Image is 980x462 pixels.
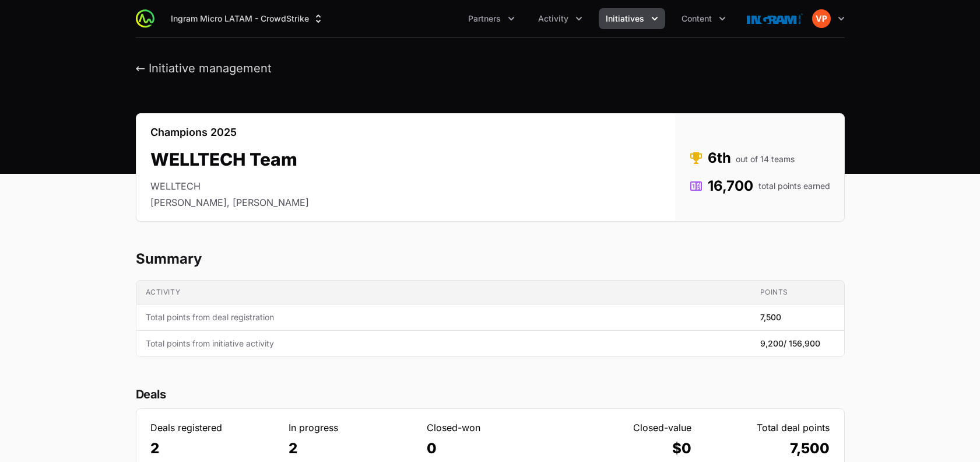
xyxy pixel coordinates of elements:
dt: Closed-won [427,421,553,435]
img: ActivitySource [136,9,154,28]
dt: Closed-value [565,421,691,435]
h2: WELLTECH Team [150,149,309,170]
dt: Total deal points [703,421,830,435]
section: WELLTECH Team's details [136,113,845,222]
img: Vanessa ParedesAyala [812,9,831,28]
dd: 2 [150,439,277,458]
span: out of 14 teams [736,153,795,165]
button: Ingram Micro LATAM - CrowdStrike [164,8,331,29]
div: Partners menu [461,8,522,29]
h2: Summary [136,250,845,268]
dd: 16,700 [689,177,830,195]
dd: 6th [689,149,830,167]
li: WELLTECH [150,179,309,193]
button: Partners [461,8,522,29]
span: total points earned [758,180,830,192]
div: Activity menu [531,8,589,29]
h2: Deals [136,385,845,404]
span: Partners [468,13,501,24]
div: Main navigation [154,8,733,29]
div: Initiatives menu [599,8,665,29]
span: Total points from deal registration [146,311,742,323]
button: ← Initiative management [136,61,272,76]
span: / 156,900 [784,338,820,348]
dd: 2 [289,439,415,458]
dd: 0 [427,439,553,458]
dd: $0 [565,439,691,458]
img: Ingram Micro LATAM [747,7,803,30]
dt: Deals registered [150,421,277,435]
span: 9,200 [760,338,820,349]
span: Total points from initiative activity [146,338,742,349]
li: [PERSON_NAME], [PERSON_NAME] [150,195,309,209]
th: Points [751,281,844,304]
button: Content [675,8,733,29]
span: Content [682,13,712,24]
div: Supplier switch menu [164,8,331,29]
dd: 7,500 [703,439,830,458]
dt: In progress [289,421,415,435]
span: 7,500 [760,311,781,323]
div: Content menu [675,8,733,29]
section: WELLTECH Team's progress summary [136,250,845,357]
button: Activity [531,8,589,29]
p: Champions 2025 [150,125,309,139]
th: Activity [136,281,751,304]
button: Initiatives [599,8,665,29]
span: Initiatives [606,13,644,24]
span: Activity [538,13,568,24]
